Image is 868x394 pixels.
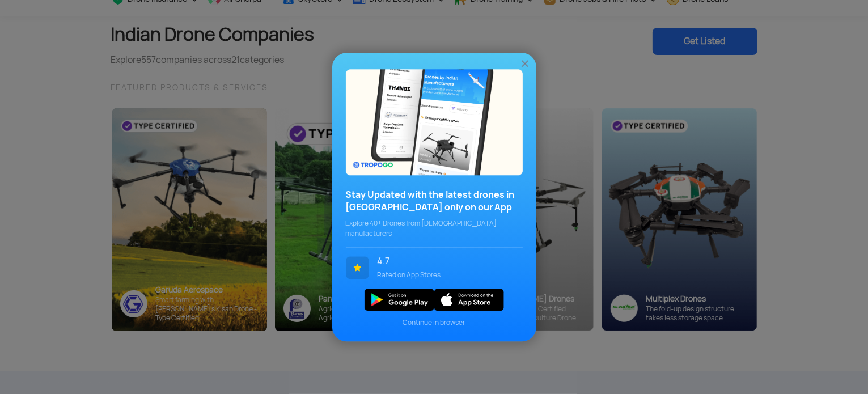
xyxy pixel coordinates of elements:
span: Continue in browser [346,317,523,328]
h3: Stay Updated with the latest drones in [GEOGRAPHIC_DATA] only on our App [346,189,523,214]
img: ic_star.svg [346,256,369,279]
span: Explore 40+ Drones from [DEMOGRAPHIC_DATA] manufacturers [346,218,523,239]
img: ic_close.png [519,58,531,69]
span: Rated on App Stores [378,270,514,280]
img: ios_new.svg [434,289,504,311]
img: bg_popupecosystem.png [346,69,523,175]
img: img_playstore.png [365,289,434,311]
span: 4.7 [378,256,514,266]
